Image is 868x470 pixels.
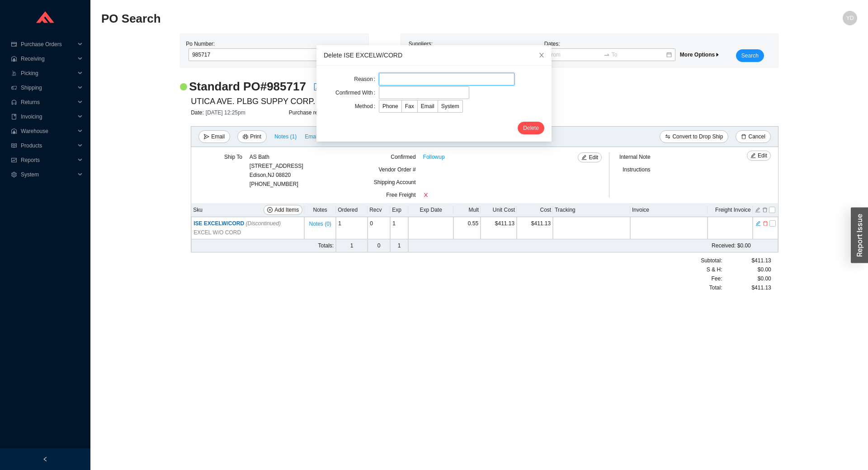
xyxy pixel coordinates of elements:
div: Dates: [542,39,678,62]
span: Delete [523,123,539,133]
span: printer [243,134,248,140]
div: AS Bath [STREET_ADDRESS] Edison , NJ 08820 [250,152,303,180]
span: Fee : [711,274,722,283]
button: plus-circleAdd Items [264,205,302,215]
span: Purchase rep: [289,109,325,116]
span: plus-circle [267,207,273,214]
span: to [604,52,610,58]
span: Returns [21,95,75,109]
span: Email history (1) [305,132,344,141]
div: [PHONE_NUMBER] [250,152,303,189]
button: Email history (1) [304,130,344,143]
th: Tracking [553,203,630,217]
span: edit [750,153,756,159]
button: delete [762,219,769,226]
span: send [204,134,209,140]
td: 1 [390,217,408,239]
h2: PO Search [101,11,668,27]
label: Confirmed With [335,86,379,99]
span: Reports [21,153,75,167]
span: Cancel [748,132,765,141]
span: Edit [589,153,598,162]
span: Email [421,103,434,109]
span: book [11,114,17,119]
span: Ship To [224,154,242,160]
span: Shipping [21,81,75,95]
span: Fax [405,103,414,109]
input: To [612,50,665,59]
th: Exp [390,203,408,217]
span: Products [21,138,75,153]
span: setting [11,172,17,177]
span: credit-card [11,42,17,47]
th: Cost [517,203,553,217]
th: Notes [304,203,336,217]
button: Delete [518,122,544,134]
td: $0.00 [453,239,753,252]
button: delete [762,206,768,212]
td: 0 [368,217,390,239]
td: 1 [336,239,368,252]
input: From [548,50,602,59]
span: Free Freight [386,192,415,198]
th: Ordered [336,203,368,217]
td: 0.55 [453,217,481,239]
span: swap-right [604,52,610,58]
button: printerPrint [237,130,267,143]
span: UTICA AVE. PLBG SUPPY CORP. [191,95,315,108]
span: Date: [191,109,206,116]
span: S & H: [707,265,722,274]
div: Sku [193,205,302,215]
i: (Discontinued) [246,220,281,227]
span: YD [846,11,854,25]
span: Notes ( 0 ) [309,219,331,228]
button: deleteCancel [736,130,770,143]
span: System [21,167,75,182]
span: Internal Note [619,154,651,160]
span: Vendor Order # [379,166,416,173]
span: Subtotal: [701,256,722,265]
div: Suppliers: [406,39,542,62]
div: Delete ISE EXCELW/CORD [324,50,544,60]
div: $0.00 [722,265,771,274]
span: Purchase Orders [21,37,75,52]
span: System [441,103,459,109]
span: Total: [709,283,722,292]
span: delete [763,220,768,227]
span: swap [665,134,670,140]
span: Notes ( 1 ) [274,132,297,141]
th: Mult [453,203,481,217]
a: file-pdf [313,83,321,92]
span: $0.00 [758,274,771,283]
button: Search [736,49,764,62]
span: caret-right [715,52,720,57]
td: $411.13 [517,217,553,239]
button: edit [755,206,761,212]
span: Warehouse [21,124,75,138]
span: Picking [21,66,75,81]
span: close [538,52,545,58]
span: Print [250,132,261,141]
button: Notes (1) [274,132,297,138]
td: 0 [368,239,390,252]
label: Method [355,100,379,113]
span: close [423,192,429,198]
span: Instructions [623,166,650,173]
a: Followup [423,152,445,161]
button: Notes (0) [308,219,331,225]
span: Add Items [274,205,299,214]
th: Invoice [630,203,708,217]
div: $411.13 [722,283,771,292]
button: sendEmail [198,130,230,143]
span: file-pdf [313,83,321,90]
td: 1 [390,239,408,252]
span: delete [741,134,746,140]
span: Totals: [318,242,334,249]
span: Phone [382,103,398,109]
span: Received: [712,242,736,249]
label: Reason [354,73,379,85]
button: swapConvert to Drop Ship [660,130,728,143]
td: 1 [336,217,368,239]
span: ISE EXCELW/CORD [193,220,281,227]
button: edit [755,219,761,226]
